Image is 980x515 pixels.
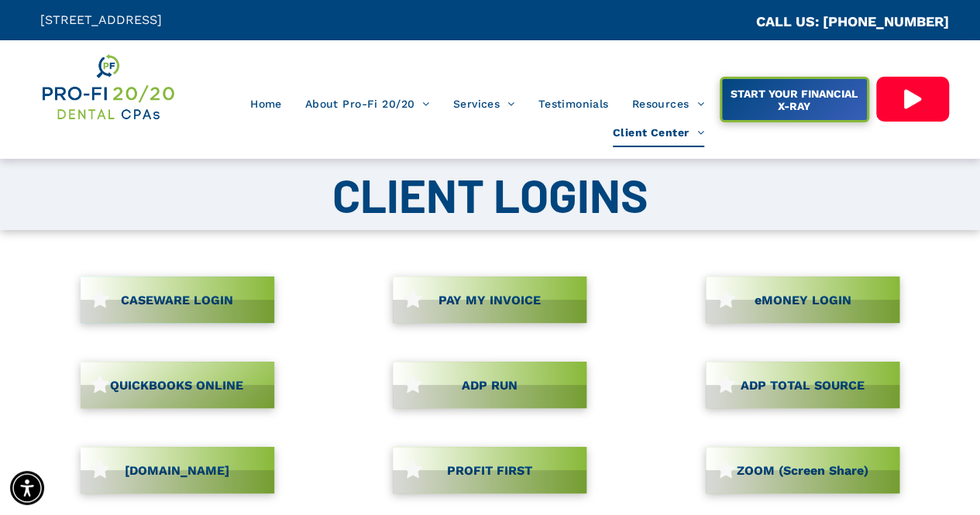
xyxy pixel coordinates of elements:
span: [DOMAIN_NAME] [119,455,235,486]
a: Services [442,89,527,118]
span: PAY MY INVOICE [433,285,546,315]
span: START YOUR FINANCIAL X-RAY [723,80,865,120]
span: CA::CALLC [690,15,756,29]
span: PROFIT FIRST [442,455,538,486]
a: ADP RUN [393,362,586,408]
span: QUICKBOOKS ONLINE [105,370,249,400]
span: [STREET_ADDRESS] [40,12,162,27]
a: PAY MY INVOICE [393,276,586,323]
span: CASEWARE LOGIN [115,285,239,315]
span: ADP RUN [456,370,523,400]
span: CLIENT LOGINS [332,167,648,222]
a: Home [239,89,294,118]
a: PROFIT FIRST [393,447,586,493]
a: CALL US: [PHONE_NUMBER] [756,13,949,29]
span: ADP TOTAL SOURCE [735,370,870,400]
a: START YOUR FINANCIAL X-RAY [720,77,869,122]
span: ZOOM (Screen Share) [731,455,874,486]
a: Testimonials [526,89,620,118]
span: eMONEY LOGIN [748,285,856,315]
a: eMONEY LOGIN [706,276,899,323]
a: ADP TOTAL SOURCE [706,362,899,408]
img: Get Dental CPA Consulting, Bookkeeping, & Bank Loans [40,52,176,122]
a: [DOMAIN_NAME] [81,447,274,493]
a: QUICKBOOKS ONLINE [81,362,274,408]
a: Resources [621,89,716,118]
a: ZOOM (Screen Share) [706,447,899,493]
a: CASEWARE LOGIN [81,276,274,323]
div: Accessibility Menu [10,471,44,505]
a: Client Center [601,118,716,148]
a: About Pro-Fi 20/20 [294,89,442,118]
